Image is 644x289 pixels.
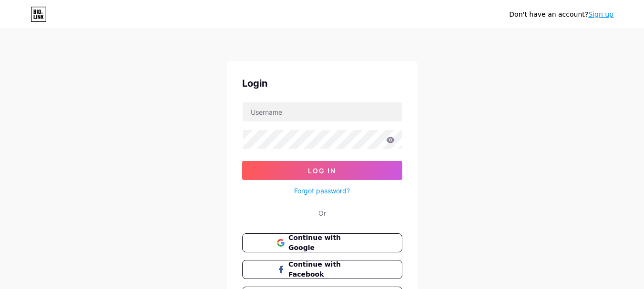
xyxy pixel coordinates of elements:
[288,233,367,253] span: Continue with Google
[242,76,402,90] div: Login
[242,161,402,180] button: Log In
[308,167,336,175] span: Log In
[242,260,402,279] button: Continue with Facebook
[318,208,326,218] div: Or
[588,10,613,18] a: Sign up
[242,233,402,252] button: Continue with Google
[243,102,402,121] input: Username
[294,186,350,196] a: Forgot password?
[288,259,367,279] span: Continue with Facebook
[509,10,613,20] div: Don't have an account?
